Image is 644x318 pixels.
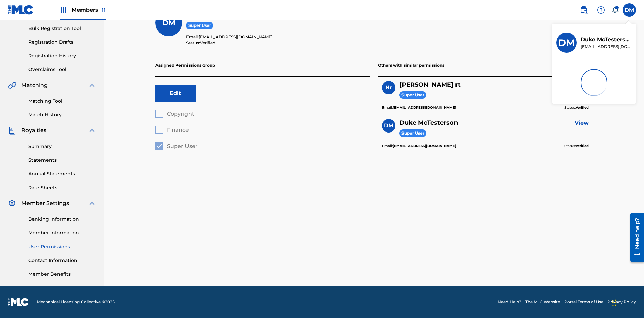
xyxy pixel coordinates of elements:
[28,111,96,118] a: Match History
[525,299,560,305] a: The MLC Website
[28,66,96,73] a: Overclaims Tool
[612,7,619,13] div: Notifications
[28,98,96,105] a: Matching Tool
[393,105,457,110] b: [EMAIL_ADDRESS][DOMAIN_NAME]
[623,3,636,17] div: User Menu
[399,91,426,99] span: Super User
[28,170,96,177] a: Annual Statements
[399,81,461,89] h5: Nicole rt
[28,271,96,278] a: Member Benefits
[581,36,632,44] p: Duke McTesterson
[382,105,457,111] p: Email:
[564,105,589,111] p: Status:
[186,22,213,30] span: Super User
[199,34,273,39] span: [EMAIL_ADDRESS][DOMAIN_NAME]
[576,105,589,110] b: Verified
[8,298,29,306] img: logo
[37,299,115,305] span: Mechanical Licensing Collective © 2025
[21,81,48,89] span: Matching
[60,6,68,14] img: Top Rightsholders
[102,7,106,13] span: 11
[28,25,96,32] a: Bulk Registration Tool
[498,299,521,305] a: Need Help?
[186,40,593,46] p: Status:
[72,6,106,14] span: Members
[21,199,69,207] span: Member Settings
[399,129,426,137] span: Super User
[8,81,16,89] img: Matching
[21,126,46,135] span: Royalties
[385,84,392,92] span: Nr
[200,40,215,45] span: Verified
[28,257,96,264] a: Contact Information
[28,243,96,250] a: User Permissions
[564,143,589,149] p: Status:
[8,5,34,15] img: MLC Logo
[28,52,96,59] a: Registration History
[88,126,96,135] img: expand
[575,64,613,101] img: preloader
[88,81,96,89] img: expand
[186,34,593,40] p: Email:
[576,144,589,148] b: Verified
[382,143,457,149] p: Email:
[162,18,175,28] span: DM
[612,293,616,313] div: Drag
[384,122,393,130] span: DM
[28,157,96,164] a: Statements
[28,39,96,46] a: Registration Drafts
[378,54,593,77] p: Others with similar permissions
[8,126,16,135] img: Royalties
[28,184,96,191] a: Rate Sheets
[155,85,196,102] button: Edit
[28,229,96,236] a: Member Information
[399,119,458,127] h5: Duke McTesterson
[607,299,636,305] a: Privacy Policy
[564,299,603,305] a: Portal Terms of Use
[610,286,644,318] iframe: Chat Widget
[558,37,575,49] h3: DM
[28,216,96,223] a: Banking Information
[88,199,96,207] img: expand
[28,143,96,150] a: Summary
[594,3,608,17] div: Help
[577,3,590,17] a: Public Search
[625,210,644,265] iframe: Resource Center
[580,6,588,14] img: search
[393,144,457,148] b: [EMAIL_ADDRESS][DOMAIN_NAME]
[575,119,589,127] a: View
[8,199,16,207] img: Member Settings
[581,44,632,50] p: duke.mctesterson@gmail.com
[597,6,605,14] img: help
[155,54,370,77] p: Assigned Permissions Group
